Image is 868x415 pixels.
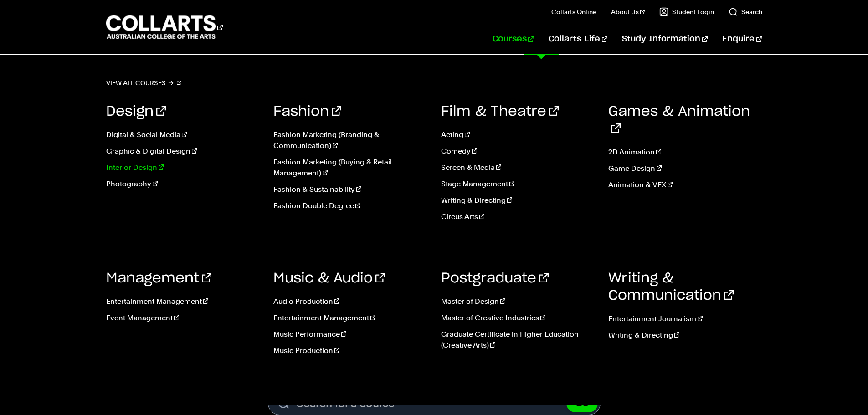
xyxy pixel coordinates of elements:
a: Music Performance [273,329,427,340]
a: Interior Design [106,162,260,173]
a: Design [106,105,166,118]
a: Entertainment Management [106,296,260,307]
a: Entertainment Journalism [608,313,762,324]
a: Collarts Online [551,7,596,16]
a: Fashion Marketing (Buying & Retail Management) [273,157,427,179]
a: Acting [441,129,595,140]
a: 2D Animation [608,147,762,158]
a: Animation & VFX [608,179,762,190]
a: Study Information [622,24,708,54]
a: Comedy [441,146,595,157]
a: Stage Management [441,179,595,190]
div: Go to homepage [106,14,223,40]
a: Master of Design [441,296,595,307]
a: Photography [106,179,260,190]
a: Event Management [106,313,260,323]
a: Writing & Communication [608,272,734,302]
a: Writing & Directing [608,330,762,341]
a: Circus Arts [441,211,595,222]
a: Film & Theatre [441,105,559,118]
a: Master of Creative Industries [441,313,595,323]
a: Fashion [273,105,341,118]
a: Management [106,272,211,285]
a: Game Design [608,163,762,174]
a: Courses [493,24,534,54]
a: Games & Animation [608,105,750,136]
a: About Us [611,7,645,16]
a: View all courses [106,77,182,89]
a: Graphic & Digital Design [106,146,260,157]
a: Postgraduate [441,272,549,285]
a: Music & Audio [273,272,385,285]
a: Enquire [722,24,762,54]
a: Student Login [659,7,714,16]
a: Graduate Certificate in Higher Education (Creative Arts) [441,329,595,351]
a: Audio Production [273,296,427,307]
a: Screen & Media [441,162,595,173]
a: Collarts Life [549,24,607,54]
a: Writing & Directing [441,195,595,206]
a: Entertainment Management [273,313,427,323]
a: Fashion Double Degree [273,200,427,211]
a: Fashion Marketing (Branding & Communication) [273,129,427,151]
a: Fashion & Sustainability [273,184,427,195]
a: Digital & Social Media [106,129,260,140]
a: Search [729,7,762,16]
a: Music Production [273,345,427,356]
